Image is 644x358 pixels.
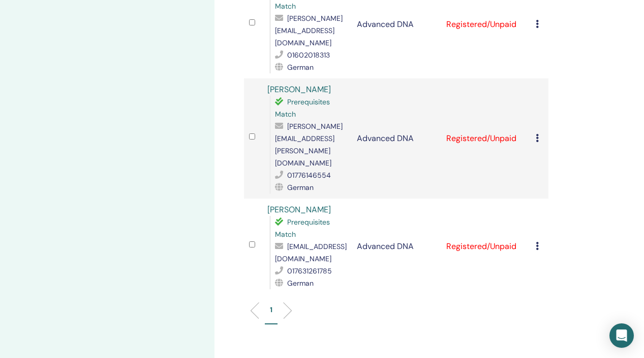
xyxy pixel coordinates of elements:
td: Advanced DNA [352,199,441,294]
span: Prerequisites Match [275,217,330,239]
a: [PERSON_NAME] [267,84,331,95]
span: 01776146554 [287,171,331,180]
td: Advanced DNA [352,78,441,199]
span: [PERSON_NAME][EMAIL_ADDRESS][PERSON_NAME][DOMAIN_NAME] [275,122,343,168]
p: 1 [270,305,272,315]
span: 017631261785 [287,266,332,276]
div: Open Intercom Messenger [609,323,634,348]
span: [PERSON_NAME][EMAIL_ADDRESS][DOMAIN_NAME] [275,14,343,47]
span: German [287,279,314,288]
span: German [287,63,314,72]
a: [PERSON_NAME] [267,204,331,215]
span: 01602018313 [287,50,330,60]
span: Prerequisites Match [275,97,330,119]
span: German [287,183,314,192]
span: [EMAIL_ADDRESS][DOMAIN_NAME] [275,242,347,263]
